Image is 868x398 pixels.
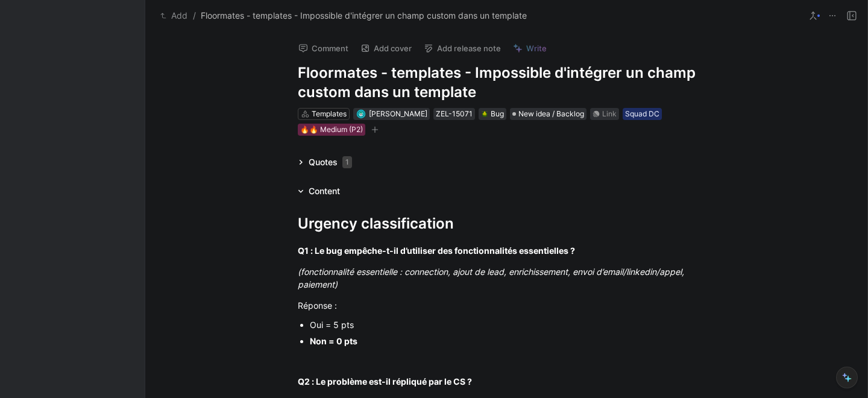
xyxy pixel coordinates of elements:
div: Urgency classification [298,213,715,235]
h1: Floormates - templates - Impossible d'intégrer un champ custom dans un template [298,63,715,102]
span: Floormates - templates - Impossible d'intégrer un champ custom dans un template [201,8,527,23]
div: Quotes [309,155,352,169]
div: ZEL-15071 [436,108,473,120]
span: / [193,8,196,23]
div: Link [602,108,617,120]
div: Bug [481,108,504,120]
div: Templates [312,108,347,120]
button: Add release note [418,40,506,57]
span: Write [526,43,547,54]
span: New idea / Backlog [518,108,584,120]
div: New idea / Backlog [510,108,587,120]
div: Quotes1 [293,155,357,169]
div: 🔥🔥 Medium (P2) [300,124,363,136]
span: [PERSON_NAME] [369,109,427,118]
strong: Non = 0 pts [310,336,357,346]
div: 1 [342,156,352,168]
div: Content [309,184,340,198]
div: Content [293,184,345,198]
div: Oui = 5 pts [310,318,715,331]
em: (fonctionnalité essentielle : connection, ajout de lead, enrichissement, envoi d’email/linkedin/a... [298,267,687,289]
img: 🪲 [481,110,488,118]
div: 🪲Bug [479,108,506,120]
img: avatar [357,110,364,117]
button: Comment [293,40,354,57]
button: Write [508,40,552,57]
button: Add cover [355,40,417,57]
button: Add [157,8,190,23]
div: Squad DC [625,108,659,120]
strong: Q2 : Le problème est-il répliqué par le CS ? [298,376,472,387]
div: Réponse : [298,299,715,312]
strong: Q1 : Le bug empêche-t-il d’utiliser des fonctionnalités essentielles ? [298,245,575,256]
